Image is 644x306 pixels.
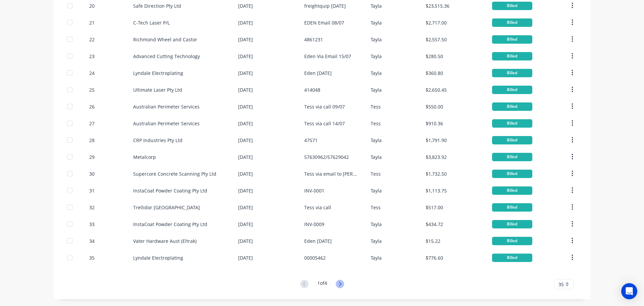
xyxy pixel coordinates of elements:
[492,136,532,144] div: Billed
[492,86,532,94] div: Billed
[133,221,207,228] div: InstaCoat Powder Coating Pty Ltd
[89,2,95,9] div: 20
[371,154,382,161] div: Tayla
[238,103,253,110] div: [DATE]
[304,36,323,43] div: 4861231
[426,221,443,228] div: $434.72
[371,86,382,93] div: Tayla
[371,53,382,60] div: Tayla
[371,204,381,211] div: Tess
[371,237,382,245] div: Tayla
[371,137,382,144] div: Tayla
[133,170,216,177] div: Supercore Concrete Scanning Pty Ltd
[304,70,332,77] div: Eden [DATE]
[426,170,447,177] div: $1,732.50
[133,36,197,43] div: Richmond Wheel and Castor
[238,237,253,245] div: [DATE]
[304,120,345,127] div: Tess via call 14/07
[317,279,327,289] div: 1 of 4
[304,204,331,211] div: Tess via call
[89,254,95,261] div: 35
[238,19,253,26] div: [DATE]
[371,70,382,77] div: Tayla
[426,254,443,261] div: $776.60
[492,220,532,228] div: Billed
[133,154,156,161] div: Metalcorp
[133,2,181,9] div: Safe Direction Pty Ltd
[133,103,200,110] div: Australian Perimeter Services
[89,137,95,144] div: 28
[426,19,447,26] div: $2,717.00
[304,154,349,161] div: 57630962/57629042
[371,187,382,194] div: Tayla
[371,120,381,127] div: Tess
[371,170,381,177] div: Tess
[371,19,382,26] div: Tayla
[426,70,443,77] div: $360.80
[89,204,95,211] div: 32
[238,254,253,261] div: [DATE]
[133,70,183,77] div: Lyndale Electroplating
[133,137,182,144] div: CRP Industries Pty Ltd
[304,19,344,26] div: EDEN Email 08/07
[304,53,351,60] div: Eden Via Email 15/07
[89,53,95,60] div: 23
[426,103,443,110] div: $550.00
[304,2,346,9] div: freightquip [DATE]
[371,221,382,228] div: Tayla
[426,237,440,245] div: $15.22
[492,52,532,60] div: Billed
[238,86,253,93] div: [DATE]
[426,2,449,9] div: $23,515.36
[492,170,532,178] div: Billed
[304,221,324,228] div: INV-0009
[304,237,332,245] div: Eden [DATE]
[89,170,95,177] div: 30
[89,19,95,26] div: 21
[238,70,253,77] div: [DATE]
[238,154,253,161] div: [DATE]
[492,69,532,77] div: Billed
[492,186,532,195] div: Billed
[133,53,200,60] div: Advanced Cutting Technology
[89,70,95,77] div: 24
[492,203,532,212] div: Billed
[304,86,320,93] div: 414048
[133,86,182,93] div: Ultimate Laser Pty Ltd
[492,153,532,161] div: Billed
[238,221,253,228] div: [DATE]
[492,35,532,44] div: Billed
[426,120,443,127] div: $910.36
[304,170,357,177] div: Tess via email to [PERSON_NAME] 7/07
[238,187,253,194] div: [DATE]
[133,187,207,194] div: InstaCoat Powder Coating Pty Ltd
[426,204,443,211] div: $517.00
[621,283,637,299] div: Open Intercom Messenger
[371,2,382,9] div: Tayla
[89,154,95,161] div: 29
[371,103,381,110] div: Tess
[426,36,447,43] div: $2,557.50
[89,237,95,245] div: 34
[304,137,318,144] div: 47571
[238,120,253,127] div: [DATE]
[133,120,200,127] div: Australian Perimeter Services
[304,103,345,110] div: Tess via call 09/07
[426,187,447,194] div: $1,113.75
[238,204,253,211] div: [DATE]
[238,137,253,144] div: [DATE]
[426,53,443,60] div: $280.50
[238,36,253,43] div: [DATE]
[238,2,253,9] div: [DATE]
[89,120,95,127] div: 27
[371,36,382,43] div: Tayla
[492,237,532,245] div: Billed
[89,221,95,228] div: 33
[371,254,382,261] div: Tayla
[492,119,532,128] div: Billed
[492,18,532,27] div: Billed
[492,2,532,10] div: Billed
[558,281,564,288] span: 35
[304,187,324,194] div: INV-0001
[133,237,197,245] div: Vater Hardware Aust (Eltrak)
